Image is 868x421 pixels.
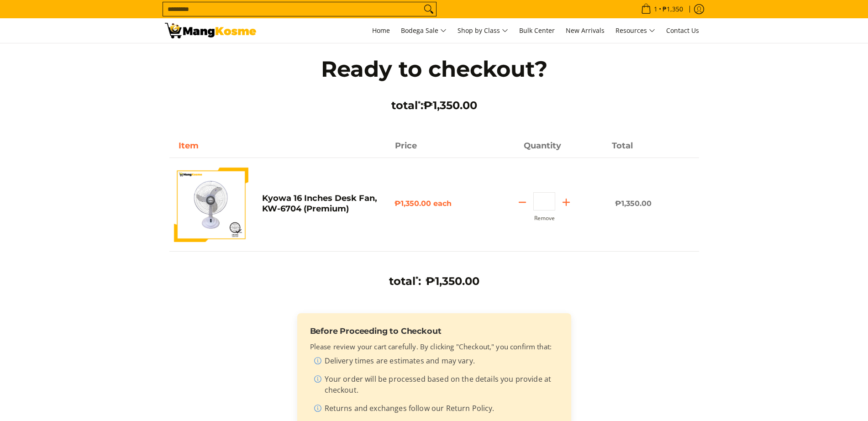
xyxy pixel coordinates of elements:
span: Contact Us [666,26,699,35]
img: Your Shopping Cart | Mang Kosme [165,23,256,38]
span: Bulk Center [519,26,555,35]
button: Add [555,195,577,210]
span: New Arrivals [566,26,605,35]
a: Home [368,18,395,43]
a: Bodega Sale [396,18,451,43]
a: Contact Us [662,18,704,43]
div: Please review your cart carefully. By clicking "Checkout," you confirm that: [310,342,558,418]
span: 1 [652,6,659,12]
span: Shop by Class [458,25,508,37]
button: Subtract [511,195,533,210]
li: Your order will be processed based on the details you provide at checkout. [314,374,558,399]
a: Bulk Center [515,18,559,43]
li: Returns and exchanges follow our Return Policy. [314,403,558,417]
img: Default Title Kyowa 16 Inches Desk Fan, KW-6704 (Premium) [174,167,248,242]
span: Bodega Sale [401,25,447,37]
span: Home [372,26,390,35]
span: • [638,4,686,14]
h3: total : [302,99,567,112]
button: Search [421,2,436,16]
h3: total : [389,274,421,288]
li: Delivery times are estimates and may vary. [314,355,558,370]
a: Kyowa 16 Inches Desk Fan, KW-6704 (Premium) [262,193,377,214]
span: ₱1,350 [661,6,684,12]
span: ₱1,350.00 each [395,199,452,208]
h1: Ready to checkout? [302,55,567,83]
a: Resources [611,18,660,43]
h3: Before Proceeding to Checkout [310,326,558,336]
a: New Arrivals [561,18,609,43]
span: Resources [615,25,655,37]
nav: Main Menu [265,18,704,43]
button: Remove [534,215,555,221]
span: ₱1,350.00 [426,274,479,288]
span: ₱1,350.00 [423,99,477,112]
span: ₱1,350.00 [615,199,652,208]
a: Shop by Class [453,18,513,43]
